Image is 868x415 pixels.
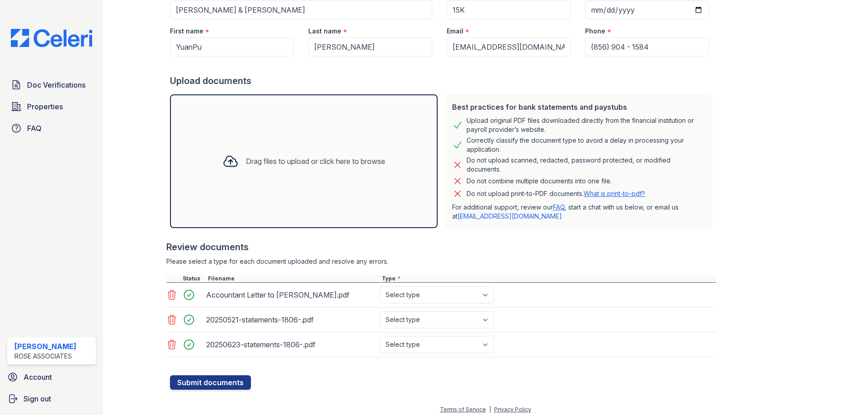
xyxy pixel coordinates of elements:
div: Upload original PDF files downloaded directly from the financial institution or payroll provider’... [467,116,705,134]
a: Doc Verifications [7,76,96,94]
div: Filename [206,275,380,282]
label: First name [170,27,203,36]
span: Doc Verifications [27,79,85,90]
div: | [489,406,491,413]
div: Type [380,275,716,282]
a: FAQ [553,203,565,211]
span: Properties [27,101,63,112]
label: Phone [585,27,605,36]
a: Terms of Service [440,406,486,413]
a: Account [4,368,99,386]
div: 20250623-statements-1806-.pdf [206,337,376,352]
button: Submit documents [170,375,251,390]
div: Review documents [166,241,716,253]
div: Upload documents [170,75,716,87]
a: [EMAIL_ADDRESS][DOMAIN_NAME] [458,212,562,220]
a: Properties [7,98,96,116]
a: FAQ [7,119,96,137]
a: Sign out [4,390,99,408]
p: Do not upload print-to-PDF documents. [467,189,645,198]
div: Status [181,275,206,282]
div: Accountant Letter to [PERSON_NAME].pdf [206,288,376,302]
a: Privacy Policy [494,406,531,413]
a: What is print-to-pdf? [584,190,645,197]
span: Account [24,372,52,382]
div: Drag files to upload or click here to browse [246,156,385,167]
div: Do not combine multiple documents into one file. [467,176,612,187]
div: 20250521-statements-1806-.pdf [206,312,376,327]
div: Correctly classify the document type to avoid a delay in processing your application. [467,136,705,154]
div: Please select a type for each document uploaded and resolve any errors. [166,257,716,266]
label: Last name [308,27,341,36]
div: Rose Associates [14,352,76,361]
div: [PERSON_NAME] [14,341,76,352]
p: For additional support, review our , start a chat with us below, or email us at [452,203,705,221]
div: Do not upload scanned, redacted, password protected, or modified documents. [467,156,705,174]
span: Sign out [24,393,51,404]
label: Email [447,27,463,36]
div: Best practices for bank statements and paystubs [452,102,705,112]
img: CE_Logo_Blue-a8612792a0a2168367f1c8372b55b34899dd931a85d93a1a3d3e32e68fde9ad4.png [4,29,99,47]
span: FAQ [27,123,42,134]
